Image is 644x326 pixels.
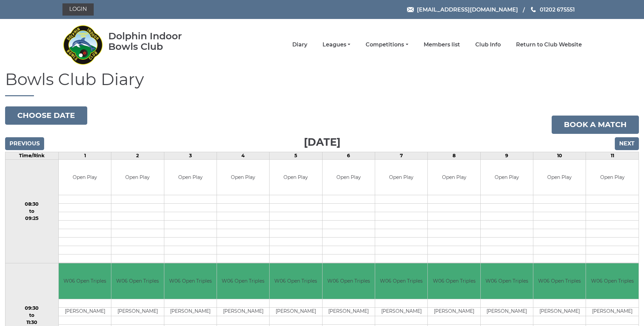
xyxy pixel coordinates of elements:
td: 5 [270,152,322,159]
img: Phone us [531,7,536,12]
a: Competitions [366,41,408,48]
td: W06 Open Triples [586,263,639,299]
td: [PERSON_NAME] [481,307,533,316]
td: W06 Open Triples [428,263,480,299]
input: Next [615,137,639,150]
button: Choose date [5,106,87,125]
img: Dolphin Indoor Bowls Club [62,21,103,68]
td: [PERSON_NAME] [270,307,322,316]
td: Open Play [481,160,533,195]
td: 08:30 to 09:25 [5,159,59,263]
a: Phone us 01202 675551 [530,5,575,14]
td: [PERSON_NAME] [533,307,586,316]
td: W06 Open Triples [270,263,322,299]
input: Previous [5,137,44,150]
td: [PERSON_NAME] [164,307,217,316]
td: W06 Open Triples [533,263,586,299]
td: Open Play [323,160,375,195]
td: Open Play [428,160,480,195]
td: Time/Rink [5,152,59,159]
td: [PERSON_NAME] [217,307,269,316]
a: Login [62,3,94,16]
a: Return to Club Website [516,41,582,48]
td: Open Play [533,160,586,195]
td: Open Play [59,160,111,195]
td: W06 Open Triples [164,263,217,299]
td: 3 [164,152,217,159]
a: Members list [424,41,460,48]
td: [PERSON_NAME] [323,307,375,316]
td: [PERSON_NAME] [111,307,164,316]
td: W06 Open Triples [217,263,269,299]
a: Club Info [475,41,501,48]
a: Book a match [552,116,639,134]
td: Open Play [270,160,322,195]
td: [PERSON_NAME] [428,307,480,316]
td: Open Play [217,160,269,195]
a: Diary [292,41,307,48]
td: 9 [480,152,533,159]
img: Email [407,7,414,12]
td: [PERSON_NAME] [586,307,639,316]
div: Dolphin Indoor Bowls Club [108,31,204,52]
td: W06 Open Triples [323,263,375,299]
td: 1 [58,152,111,159]
td: Open Play [111,160,164,195]
span: 01202 675551 [540,6,575,13]
td: Open Play [586,160,639,195]
td: 7 [375,152,428,159]
td: [PERSON_NAME] [59,307,111,316]
td: 2 [111,152,164,159]
td: [PERSON_NAME] [375,307,427,316]
td: W06 Open Triples [375,263,427,299]
td: W06 Open Triples [111,263,164,299]
a: Leagues [323,41,350,48]
td: 6 [322,152,375,159]
td: 8 [428,152,480,159]
td: Open Play [164,160,217,195]
td: 4 [217,152,269,159]
td: Open Play [375,160,427,195]
td: 10 [533,152,586,159]
td: W06 Open Triples [481,263,533,299]
a: Email [EMAIL_ADDRESS][DOMAIN_NAME] [407,5,518,14]
h1: Bowls Club Diary [5,70,639,96]
span: [EMAIL_ADDRESS][DOMAIN_NAME] [417,6,518,13]
td: W06 Open Triples [59,263,111,299]
td: 11 [586,152,639,159]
